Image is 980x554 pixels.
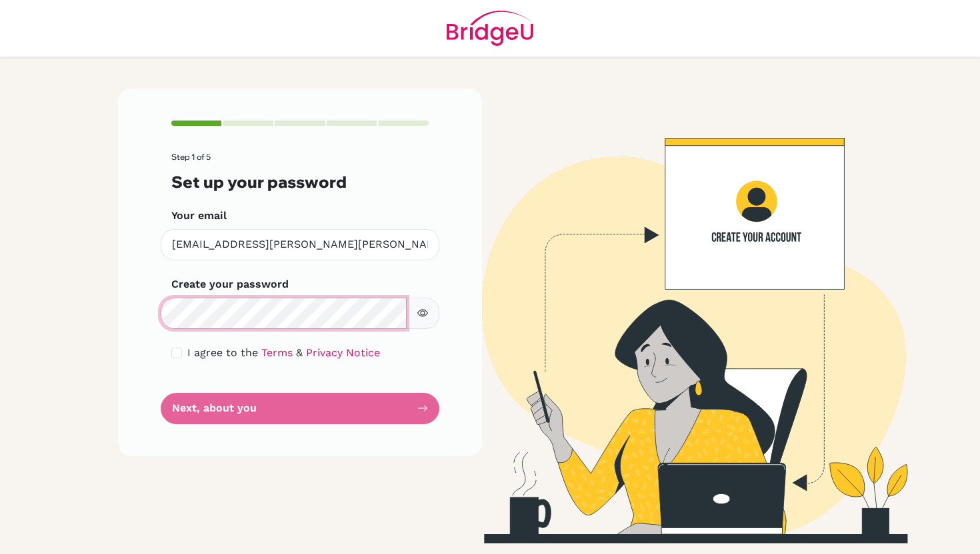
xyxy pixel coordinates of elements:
[171,172,429,192] h3: Set up your password
[261,346,293,359] a: Terms
[296,346,303,359] span: &
[187,346,258,359] span: I agree to the
[161,229,439,260] input: Insert your email*
[171,276,289,292] label: Create your password
[171,152,211,162] span: Step 1 of 5
[171,208,227,224] label: Your email
[306,346,380,359] a: Privacy Notice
